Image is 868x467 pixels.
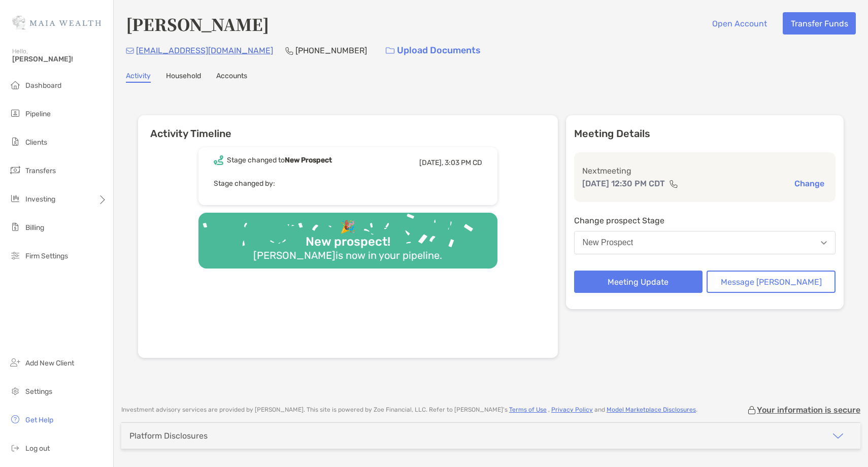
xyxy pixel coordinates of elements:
img: Confetti [198,213,497,260]
span: Clients [25,138,47,147]
span: Log out [25,444,50,453]
a: Terms of Use [509,406,547,413]
img: get-help icon [9,413,21,425]
img: logout icon [9,442,21,454]
p: Stage changed by: [214,177,482,190]
p: [DATE] 12:30 PM CDT [582,177,665,190]
h6: Activity Timeline [138,115,558,140]
div: Stage changed to [227,156,332,164]
img: Email Icon [126,48,134,54]
p: Investment advisory services are provided by [PERSON_NAME] . This site is powered by Zoe Financia... [121,406,697,414]
a: Model Marketplace Disclosures [607,406,696,413]
button: Transfer Funds [783,12,856,35]
a: Activity [126,72,151,83]
img: billing icon [9,221,21,233]
a: Privacy Policy [551,406,593,413]
span: Firm Settings [25,252,68,260]
p: [EMAIL_ADDRESS][DOMAIN_NAME] [136,44,273,57]
div: [PERSON_NAME] is now in your pipeline. [249,249,446,261]
img: settings icon [9,385,21,397]
img: pipeline icon [9,107,21,119]
h4: [PERSON_NAME] [126,12,269,36]
button: Message [PERSON_NAME] [707,271,836,293]
p: [PHONE_NUMBER] [295,44,367,57]
button: New Prospect [574,231,836,254]
div: 🎉 [336,220,359,235]
button: Meeting Update [574,271,703,293]
div: Platform Disclosures [129,431,208,441]
img: Phone Icon [285,47,293,55]
span: Get Help [25,416,53,424]
a: Household [166,72,201,83]
span: Settings [25,387,52,396]
span: 3:03 PM CD [445,158,482,167]
img: Open dropdown arrow [821,241,827,245]
span: [PERSON_NAME]! [12,55,107,63]
p: Next meeting [582,164,828,177]
img: communication type [669,180,678,188]
p: Meeting Details [574,127,836,140]
img: dashboard icon [9,79,21,91]
div: New prospect! [302,235,394,249]
img: transfers icon [9,164,21,176]
span: Billing [25,223,44,232]
button: Open Account [704,12,775,35]
div: New Prospect [583,238,633,247]
b: New Prospect [285,156,332,164]
span: Pipeline [25,110,51,118]
img: clients icon [9,136,21,148]
a: Accounts [216,72,247,83]
span: Investing [25,195,55,204]
img: add_new_client icon [9,356,21,369]
p: Change prospect Stage [574,214,836,227]
span: Add New Client [25,359,74,368]
img: investing icon [9,192,21,205]
img: button icon [386,47,394,54]
img: Zoe Logo [12,4,101,41]
img: icon arrow [832,430,844,442]
p: Your information is secure [757,405,860,415]
img: firm-settings icon [9,249,21,261]
span: Transfers [25,166,56,175]
span: Dashboard [25,81,61,90]
button: Change [791,178,827,189]
a: Upload Documents [379,40,487,61]
img: Event icon [214,155,223,165]
span: [DATE], [419,158,443,167]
